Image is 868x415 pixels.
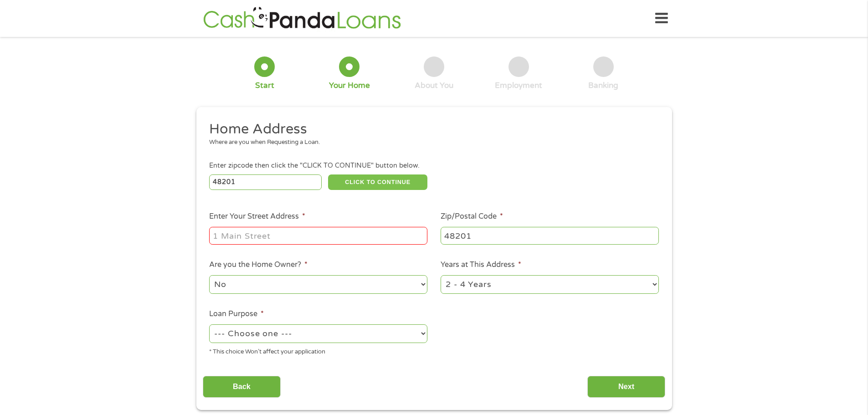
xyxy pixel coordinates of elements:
[209,344,427,357] div: * This choice Won’t affect your application
[329,81,370,91] div: Your Home
[209,120,652,138] h2: Home Address
[209,174,322,190] input: Enter Zipcode (e.g 01510)
[415,81,453,91] div: About You
[441,212,503,221] label: Zip/Postal Code
[441,260,521,270] label: Years at This Address
[209,260,308,270] label: Are you the Home Owner?
[328,174,427,190] button: CLICK TO CONTINUE
[587,376,665,398] input: Next
[588,81,618,91] div: Banking
[203,376,281,398] input: Back
[209,309,264,319] label: Loan Purpose
[209,138,652,147] div: Where are you when Requesting a Loan.
[255,81,274,91] div: Start
[495,81,542,91] div: Employment
[200,5,404,31] img: GetLoanNow Logo
[209,227,427,244] input: 1 Main Street
[209,161,658,171] div: Enter zipcode then click the "CLICK TO CONTINUE" button below.
[209,212,305,221] label: Enter Your Street Address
